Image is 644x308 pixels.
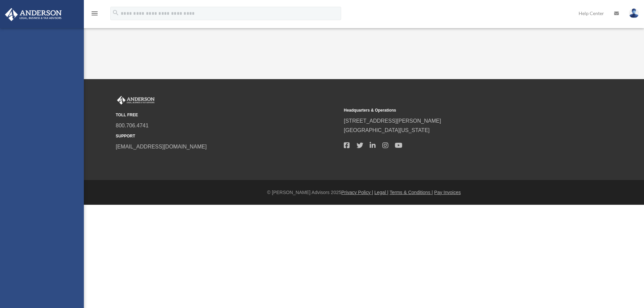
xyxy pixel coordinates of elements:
img: Anderson Advisors Platinum Portal [3,8,64,21]
a: Terms & Conditions | [390,190,433,195]
img: User Pic [629,8,639,18]
a: menu [91,12,99,17]
a: [GEOGRAPHIC_DATA][US_STATE] [344,127,430,133]
i: search [112,9,119,16]
a: Privacy Policy | [341,190,373,195]
a: 800.706.4741 [116,123,149,128]
div: © [PERSON_NAME] Advisors 2025 [84,188,644,197]
a: [STREET_ADDRESS][PERSON_NAME] [344,118,441,124]
small: Headquarters & Operations [344,107,567,114]
small: SUPPORT [116,133,339,140]
a: [EMAIL_ADDRESS][DOMAIN_NAME] [116,144,207,149]
img: Anderson Advisors Platinum Portal [116,96,156,105]
a: Pay Invoices [434,190,461,195]
i: menu [91,9,99,17]
small: TOLL FREE [116,112,339,119]
a: Legal | [374,190,388,195]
